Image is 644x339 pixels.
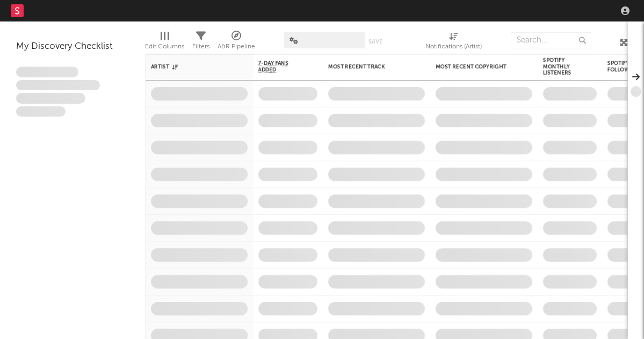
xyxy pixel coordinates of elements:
[192,40,209,53] div: Filters
[145,27,184,58] div: Edit Columns
[16,40,129,53] div: My Discovery Checklist
[218,27,255,58] div: A&R Pipeline
[16,106,66,117] span: Aliquam viverra
[368,39,382,45] button: Save
[425,27,482,58] div: Notifications (Artist)
[425,40,482,53] div: Notifications (Artist)
[328,63,409,70] div: Most Recent Track
[16,93,85,104] span: Praesent ac interdum
[436,63,516,70] div: Most Recent Copyright
[258,60,301,73] span: 7-Day Fans Added
[511,32,591,48] input: Search...
[218,40,255,53] div: A&R Pipeline
[16,67,78,77] span: Lorem ipsum dolor
[16,80,100,91] span: Integer aliquet in purus et
[151,63,231,70] div: Artist
[145,40,184,53] div: Edit Columns
[192,27,209,58] div: Filters
[543,57,581,76] div: Spotify Monthly Listeners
